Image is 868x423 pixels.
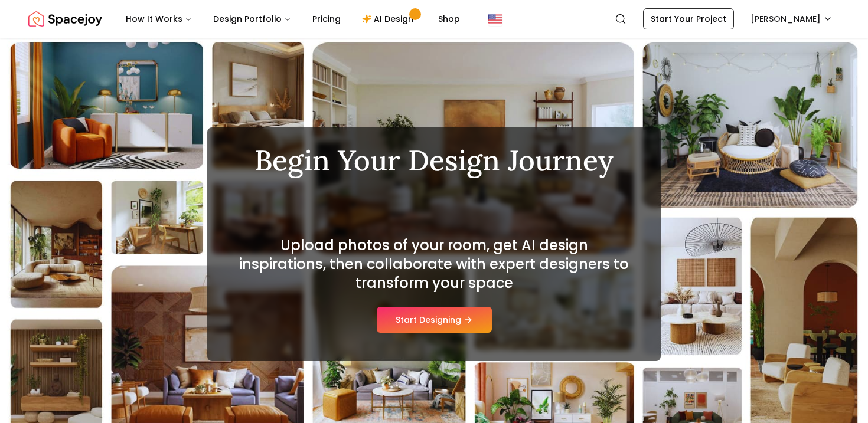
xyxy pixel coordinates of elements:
[236,146,632,175] h1: Begin Your Design Journey
[353,7,426,31] a: AI Design
[28,7,102,31] a: Spacejoy
[28,7,102,31] img: Spacejoy Logo
[236,236,632,293] h2: Upload photos of your room, get AI design inspirations, then collaborate with expert designers to...
[116,7,469,31] nav: Main
[204,7,301,31] button: Design Portfolio
[429,7,469,31] a: Shop
[743,8,840,29] button: [PERSON_NAME]
[643,8,734,29] a: Start Your Project
[488,12,502,26] img: United States
[303,7,350,31] a: Pricing
[116,7,201,31] button: How It Works
[377,307,492,333] button: Start Designing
